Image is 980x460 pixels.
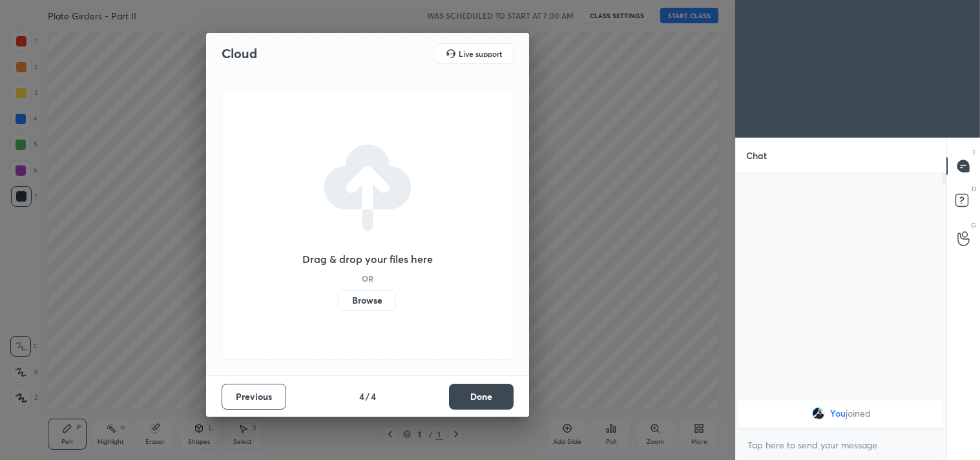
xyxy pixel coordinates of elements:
span: joined [845,408,870,419]
h3: Drag & drop your files here [302,254,433,264]
h4: / [366,390,370,403]
h5: OR [362,275,373,282]
h4: 4 [371,390,376,403]
p: G [971,220,976,230]
h4: 4 [359,390,364,403]
span: You [829,408,845,419]
h2: Cloud [222,45,257,62]
div: grid [736,398,946,429]
h5: Live support [459,50,502,57]
p: Chat [736,138,777,172]
button: Done [449,384,514,410]
img: bb0fa125db344831bf5d12566d8c4e6c.jpg [811,407,824,420]
p: T [972,148,976,158]
p: D [972,184,976,194]
button: Previous [222,384,286,410]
